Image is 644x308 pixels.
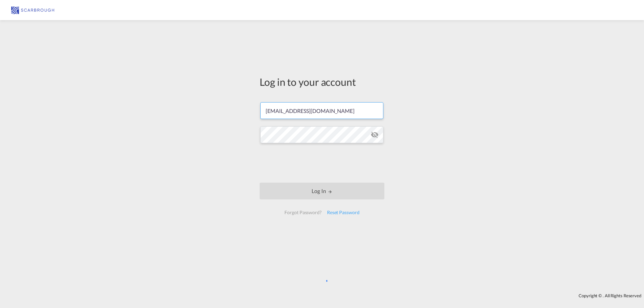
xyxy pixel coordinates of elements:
input: Enter email/phone number [260,102,383,119]
div: Log in to your account [260,75,384,89]
iframe: reCAPTCHA [271,150,373,176]
div: Forgot Password? [282,206,324,219]
button: LOGIN [260,183,384,199]
div: Reset Password [324,206,362,219]
md-icon: icon-eye-off [371,131,379,139]
img: 68f3c5c099f711f0a1d6b9e876559da2.jpg [10,3,55,18]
